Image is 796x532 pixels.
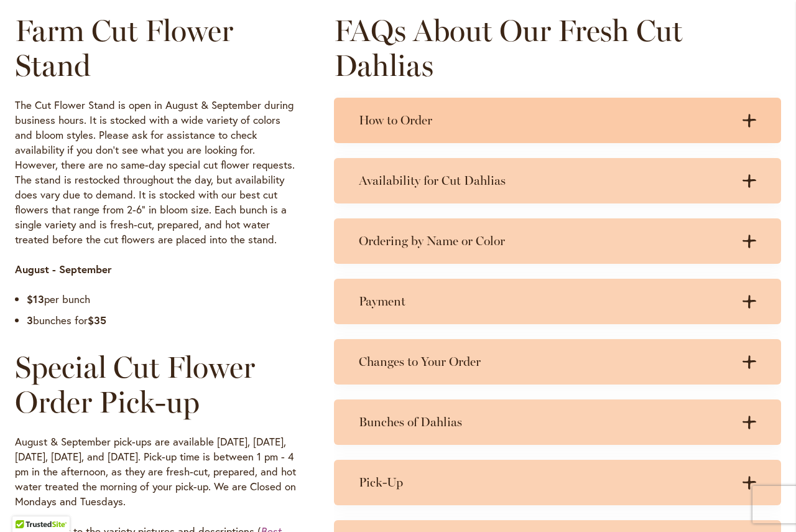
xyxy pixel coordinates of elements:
[27,292,44,306] strong: $13
[359,233,731,249] h3: Ordering by Name or Color
[15,434,298,509] p: August & September pick-ups are available [DATE], [DATE], [DATE], [DATE], and [DATE]. Pick-up tim...
[334,399,781,445] summary: Bunches of Dahlias
[359,173,731,189] h3: Availability for Cut Dahlias
[88,313,106,327] strong: $35
[359,354,731,370] h3: Changes to Your Order
[27,313,33,327] strong: 3
[359,294,731,309] h3: Payment
[334,98,781,143] summary: How to Order
[334,460,781,505] summary: Pick-Up
[15,350,298,419] h2: Special Cut Flower Order Pick-up
[334,279,781,324] summary: Payment
[27,292,298,307] li: per bunch
[359,475,731,490] h3: Pick-Up
[27,313,298,328] li: bunches for
[359,414,731,430] h3: Bunches of Dahlias
[334,339,781,385] summary: Changes to Your Order
[359,113,731,128] h3: How to Order
[15,262,112,276] strong: August - September
[334,13,781,83] h2: FAQs About Our Fresh Cut Dahlias
[334,218,781,264] summary: Ordering by Name or Color
[15,98,298,247] p: The Cut Flower Stand is open in August & September during business hours. It is stocked with a wi...
[334,158,781,203] summary: Availability for Cut Dahlias
[15,13,298,83] h2: Farm Cut Flower Stand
